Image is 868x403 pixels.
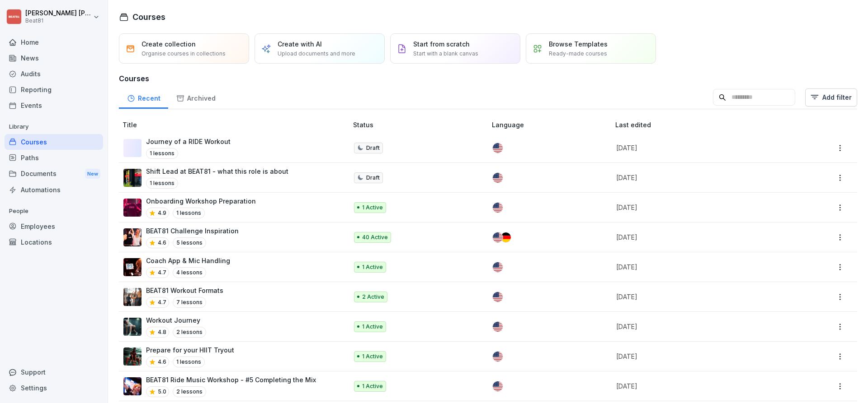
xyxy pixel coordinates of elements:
[123,169,142,187] img: tmi8yio0vtf3hr8036ahoogz.png
[158,269,166,277] p: 4.7
[5,182,103,198] a: Automations
[168,86,223,109] a: Archived
[5,50,103,66] a: News
[362,263,383,271] p: 1 Active
[146,375,316,384] p: BEAT81 Ride Music Workshop - #5 Completing the Mix
[362,204,383,212] p: 1 Active
[362,352,383,361] p: 1 Active
[25,18,91,24] p: Beat81
[616,352,784,361] p: [DATE]
[123,377,142,395] img: h40rw5k3kysvsk1au9o0zah9.png
[493,203,503,213] img: us.svg
[5,204,103,218] p: People
[493,262,503,272] img: us.svg
[158,358,166,366] p: 4.6
[158,388,166,396] p: 5.0
[158,298,166,306] p: 4.7
[173,327,206,338] p: 2 lessons
[123,347,142,366] img: yvi5w3kiu0xypxk8hsf2oii2.png
[158,328,166,336] p: 4.8
[413,39,470,49] p: Start from scratch
[5,120,103,134] p: Library
[146,178,178,189] p: 1 lessons
[119,86,168,109] a: Recent
[616,262,784,272] p: [DATE]
[493,292,503,302] img: us.svg
[493,232,503,242] img: us.svg
[616,322,784,331] p: [DATE]
[362,293,384,301] p: 2 Active
[278,39,322,49] p: Create with AI
[158,239,166,247] p: 4.6
[173,237,206,248] p: 5 lessons
[616,173,784,182] p: [DATE]
[5,150,103,166] a: Paths
[493,381,503,391] img: us.svg
[493,322,503,332] img: us.svg
[549,39,608,49] p: Browse Templates
[123,288,142,306] img: y9fc2hljz12hjpqmn0lgbk2p.png
[615,120,795,130] p: Last edited
[492,120,612,130] p: Language
[146,315,206,325] p: Workout Journey
[493,352,503,361] img: us.svg
[5,66,103,82] a: Audits
[25,9,91,17] p: [PERSON_NAME] [PERSON_NAME]
[146,137,231,146] p: Journey of a RIDE Workout
[5,234,103,250] div: Locations
[493,173,503,183] img: us.svg
[173,267,206,278] p: 4 lessons
[119,73,857,84] h3: Courses
[353,120,488,130] p: Status
[173,357,205,367] p: 1 lessons
[616,232,784,242] p: [DATE]
[146,256,230,265] p: Coach App & Mic Handling
[146,196,256,206] p: Onboarding Workshop Preparation
[278,50,355,58] p: Upload documents and more
[362,323,383,331] p: 1 Active
[501,232,511,242] img: de.svg
[85,169,100,179] div: New
[616,292,784,301] p: [DATE]
[366,144,380,152] p: Draft
[616,203,784,212] p: [DATE]
[5,364,103,380] div: Support
[805,88,857,107] button: Add filter
[5,134,103,150] a: Courses
[146,226,239,236] p: BEAT81 Challenge Inspiration
[549,50,607,58] p: Ready-made courses
[5,97,103,113] a: Events
[123,318,142,336] img: k7go51jz1gvh8zp5joazd0zj.png
[123,258,142,276] img: qvhdmtns8s1mxu7an6i3adep.png
[5,34,103,50] a: Home
[5,166,103,182] div: Documents
[5,218,103,234] a: Employees
[123,199,142,217] img: ho20usilb1958hsj8ca7h6wm.png
[493,143,503,153] img: us.svg
[413,50,478,58] p: Start with a blank canvas
[5,82,103,97] a: Reporting
[5,380,103,396] a: Settings
[146,345,234,355] p: Prepare for your HIIT Tryout
[142,39,196,49] p: Create collection
[173,208,205,218] p: 1 lessons
[132,11,165,23] h1: Courses
[616,143,784,153] p: [DATE]
[362,382,383,390] p: 1 Active
[146,148,178,159] p: 1 lessons
[173,386,206,397] p: 2 lessons
[146,286,223,295] p: BEAT81 Workout Formats
[146,167,288,176] p: Shift Lead at BEAT81 - what this role is about
[173,297,206,308] p: 7 lessons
